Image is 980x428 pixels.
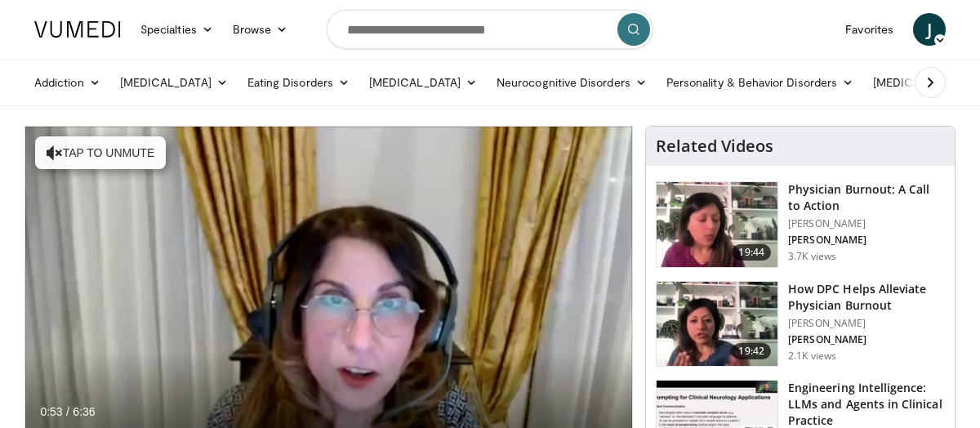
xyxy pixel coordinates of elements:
[788,250,836,263] p: 3.7K views
[788,234,945,247] p: [PERSON_NAME]
[788,350,836,363] p: 2.1K views
[656,181,945,268] a: 19:44 Physician Burnout: A Call to Action [PERSON_NAME] [PERSON_NAME] 3.7K views
[788,333,945,346] p: [PERSON_NAME]
[732,343,771,359] span: 19:42
[223,13,298,46] a: Browse
[656,136,773,156] h4: Related Videos
[487,66,657,99] a: Neurocognitive Disorders
[788,281,945,314] h3: How DPC Helps Alleviate Physician Burnout
[656,281,945,368] a: 19:42 How DPC Helps Alleviate Physician Burnout [PERSON_NAME] [PERSON_NAME] 2.1K views
[110,66,238,99] a: [MEDICAL_DATA]
[131,13,223,46] a: Specialties
[34,21,121,38] img: VuMedi Logo
[732,244,771,261] span: 19:44
[657,282,777,367] img: 8c03ed1f-ed96-42cb-9200-2a88a5e9b9ab.150x105_q85_crop-smart_upscale.jpg
[657,182,777,267] img: ae962841-479a-4fc3-abd9-1af602e5c29c.150x105_q85_crop-smart_upscale.jpg
[788,217,945,230] p: [PERSON_NAME]
[359,66,487,99] a: [MEDICAL_DATA]
[835,13,903,46] a: Favorites
[35,136,166,169] button: Tap to unmute
[238,66,359,99] a: Eating Disorders
[24,66,110,99] a: Addiction
[40,405,62,418] span: 0:53
[788,181,945,214] h3: Physician Burnout: A Call to Action
[66,405,69,418] span: /
[913,13,946,46] a: J
[73,405,95,418] span: 6:36
[327,10,653,49] input: Search topics, interventions
[788,317,945,330] p: [PERSON_NAME]
[657,66,863,99] a: Personality & Behavior Disorders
